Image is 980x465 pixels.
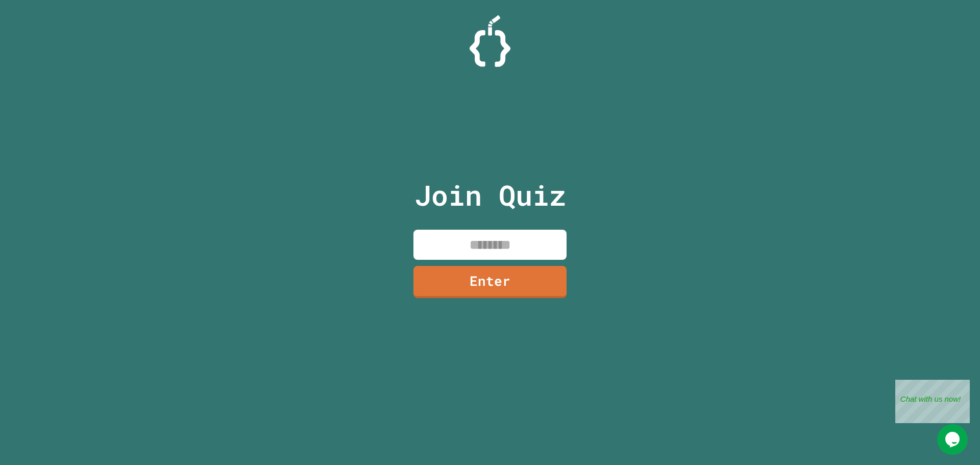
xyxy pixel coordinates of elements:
iframe: chat widget [895,380,970,423]
img: Logo.svg [470,15,510,67]
a: Enter [413,266,567,298]
p: Join Quiz [414,174,566,216]
iframe: chat widget [937,424,970,455]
